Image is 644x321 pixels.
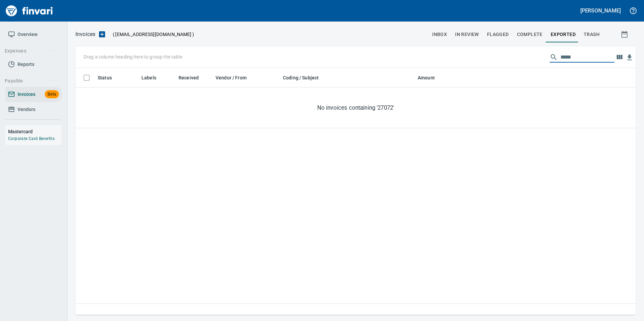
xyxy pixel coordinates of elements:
[2,75,58,87] button: Payable
[2,45,58,57] button: Expenses
[84,53,182,60] p: Drag a column heading here to group the table
[487,30,509,39] span: Flagged
[455,30,479,39] span: In Review
[432,30,447,39] span: inbox
[614,52,624,62] button: Choose columns to display
[141,74,156,82] span: Labels
[141,74,165,82] span: Labels
[551,30,576,39] span: Exported
[75,30,95,38] p: Invoices
[580,7,621,14] h5: [PERSON_NAME]
[98,74,112,82] span: Status
[624,52,635,63] button: Download Table
[517,30,543,39] span: Complete
[4,3,55,19] img: Finvari
[216,74,255,82] span: Vendor / From
[8,128,62,135] h6: Mastercard
[317,104,394,112] big: No invoices containing '27072'
[614,28,636,40] button: Show invoices within a particular date range
[579,5,622,16] button: [PERSON_NAME]
[18,30,37,39] span: Overview
[8,136,55,141] a: Corporate Card Benefits
[418,74,435,82] span: Amount
[5,47,56,55] span: Expenses
[18,105,35,114] span: Vendors
[98,74,121,82] span: Status
[216,74,247,82] span: Vendor / From
[5,57,62,72] a: Reports
[418,74,444,82] span: Amount
[5,77,56,85] span: Payable
[18,60,34,69] span: Reports
[283,74,327,82] span: Coding / Subject
[5,87,62,102] a: InvoicesBeta
[5,27,62,42] a: Overview
[179,74,199,82] span: Received
[45,91,59,98] span: Beta
[109,31,194,38] p: ( )
[584,30,600,39] span: trash
[115,31,192,38] span: [EMAIL_ADDRESS][DOMAIN_NAME]
[18,90,35,99] span: Invoices
[283,74,319,82] span: Coding / Subject
[5,102,62,117] a: Vendors
[179,74,207,82] span: Received
[95,30,109,38] button: Upload an Invoice
[75,30,95,38] nav: breadcrumb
